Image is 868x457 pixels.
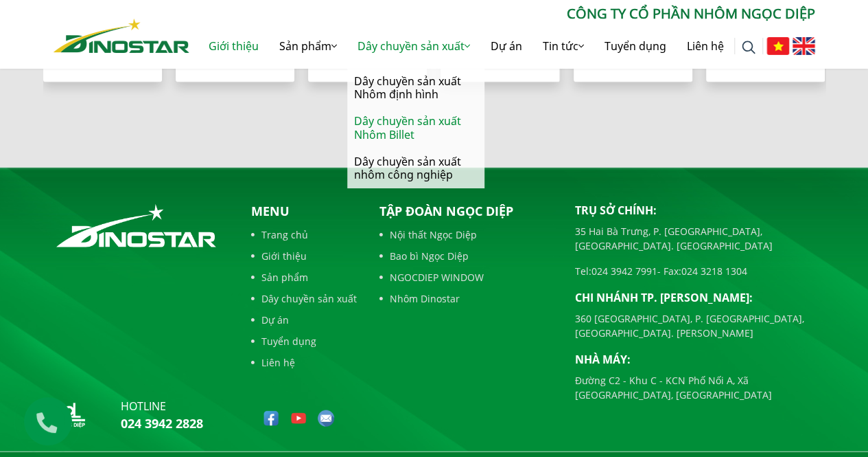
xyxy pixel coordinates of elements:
[198,24,269,68] a: Giới thiệu
[347,24,480,68] a: Dây chuyền sản xuất
[54,202,219,250] img: logo_footer
[532,24,594,68] a: Tin tức
[347,148,484,188] a: Dây chuyền sản xuất nhôm công nghiệp
[575,264,815,278] p: Tel: - Fax:
[575,311,815,340] p: 360 [GEOGRAPHIC_DATA], P. [GEOGRAPHIC_DATA], [GEOGRAPHIC_DATA]. [PERSON_NAME]
[269,24,347,68] a: Sản phẩm
[251,270,357,285] a: Sản phẩm
[251,249,357,263] a: Giới thiệu
[251,355,357,370] a: Liên hệ
[379,270,554,285] a: NGOCDIEP WINDOW
[575,224,815,253] p: 35 Hai Bà Trưng, P. [GEOGRAPHIC_DATA], [GEOGRAPHIC_DATA]. [GEOGRAPHIC_DATA]
[575,289,815,306] p: Chi nhánh TP. [PERSON_NAME]:
[379,227,554,242] a: Nội thất Ngọc Diệp
[766,37,789,55] img: Tiếng Việt
[54,19,189,53] img: Nhôm Dinostar
[681,265,747,278] a: 024 3218 1304
[742,41,755,54] img: search
[251,202,357,221] p: Menu
[121,415,203,432] a: 024 3942 2828
[575,202,815,219] p: Trụ sở chính:
[347,108,484,148] a: Dây chuyền sản xuất Nhôm Billet
[575,351,815,368] p: Nhà máy:
[591,265,657,278] a: 024 3942 7991
[121,398,203,414] p: hotline
[379,291,554,306] a: Nhôm Dinostar
[677,24,734,68] a: Liên hệ
[480,24,532,68] a: Dự án
[251,291,357,306] a: Dây chuyền sản xuất
[793,37,815,55] img: English
[594,24,677,68] a: Tuyển dụng
[189,3,815,24] p: CÔNG TY CỔ PHẦN NHÔM NGỌC DIỆP
[379,202,554,221] p: Tập đoàn Ngọc Diệp
[379,249,554,263] a: Bao bì Ngọc Diệp
[575,373,815,402] p: Đường C2 - Khu C - KCN Phố Nối A, Xã [GEOGRAPHIC_DATA], [GEOGRAPHIC_DATA]
[251,227,357,242] a: Trang chủ
[251,313,357,327] a: Dự án
[347,68,484,108] a: Dây chuyền sản xuất Nhôm định hình
[251,334,357,348] a: Tuyển dụng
